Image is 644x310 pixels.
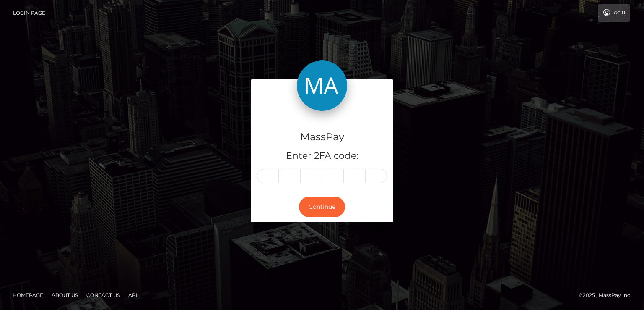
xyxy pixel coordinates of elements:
[9,289,47,302] a: Homepage
[257,130,387,144] h4: MassPay
[579,291,638,300] div: © 2025 , MassPay Inc.
[13,4,45,22] a: Login Page
[257,150,387,163] h5: Enter 2FA code:
[83,289,123,302] a: Contact Us
[48,289,81,302] a: About Us
[125,289,141,302] a: API
[297,60,347,111] img: MassPay
[299,197,345,217] button: Continue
